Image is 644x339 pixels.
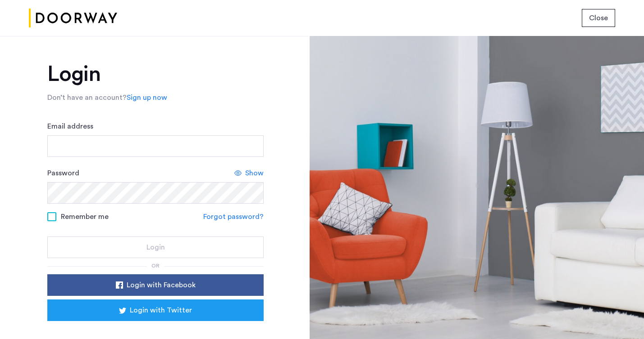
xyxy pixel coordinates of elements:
[47,94,127,101] span: Don’t have an account?
[47,236,264,258] button: button
[130,305,192,316] span: Login with Twitter
[127,280,196,290] span: Login with Facebook
[582,9,615,27] button: button
[245,168,264,178] span: Show
[127,92,167,103] a: Sign up now
[203,211,264,222] a: Forgot password?
[47,168,79,178] label: Password
[47,299,264,321] button: button
[29,1,117,35] img: logo
[146,242,165,253] span: Login
[47,121,93,132] label: Email address
[47,274,264,296] button: button
[61,211,109,222] span: Remember me
[47,63,264,85] h1: Login
[589,13,608,23] span: Close
[151,263,160,268] span: or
